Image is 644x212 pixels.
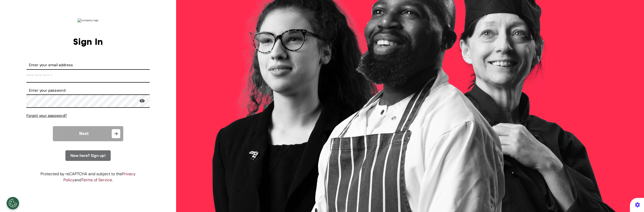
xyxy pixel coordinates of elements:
img: company logo [77,18,99,22]
button: Open Preferences [7,197,19,209]
span: Next [79,132,89,136]
h2: Sign In [26,36,150,47]
span: Forgot your password? [26,113,67,118]
div: Protected by reCAPTCHA and subject to the and . [26,171,150,183]
span: New here? Sign up! [70,153,106,158]
label: Enter your password [26,88,150,93]
button: Next [53,126,123,141]
a: Terms of Service [82,177,112,183]
label: Enter your email address [26,62,150,68]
